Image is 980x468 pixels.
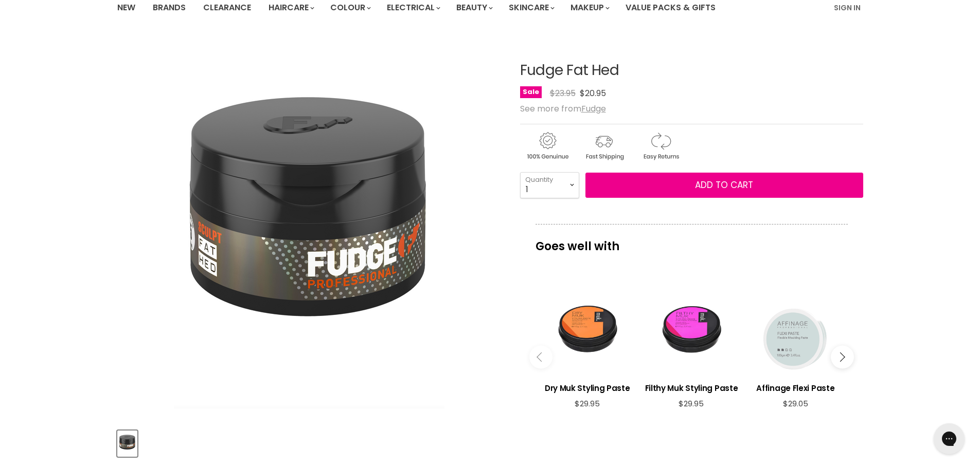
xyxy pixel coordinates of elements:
h3: Affinage Flexi Paste [749,382,842,394]
span: $29.05 [783,398,808,409]
p: Goes well with [536,224,848,258]
a: View product:Affinage Flexi Paste [749,375,842,399]
span: See more from [520,103,606,115]
select: Quantity [520,172,579,198]
span: Sale [520,86,542,98]
a: View product:Filthy Muk Styling Paste [645,375,738,399]
img: Fudge Fat Hed [118,432,136,456]
h3: Filthy Muk Styling Paste [645,382,738,394]
span: $23.95 [550,87,576,99]
a: View product:Dry Muk Styling Paste [541,375,634,399]
span: Add to cart [695,179,753,191]
span: $29.95 [575,398,600,409]
img: shipping.gif [577,130,631,162]
span: $20.95 [580,87,606,99]
div: Fudge Fat Hed image. Click or Scroll to Zoom. [117,37,502,421]
img: returns.gif [633,130,688,162]
h3: Dry Muk Styling Paste [541,382,634,394]
button: Add to cart [585,173,863,198]
a: Fudge [581,103,606,115]
h1: Fudge Fat Hed [520,63,863,79]
img: genuine.gif [520,130,575,162]
iframe: Gorgias live chat messenger [929,420,970,458]
button: Fudge Fat Hed [117,430,137,457]
div: Product thumbnails [116,427,503,457]
span: $29.95 [679,398,704,409]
